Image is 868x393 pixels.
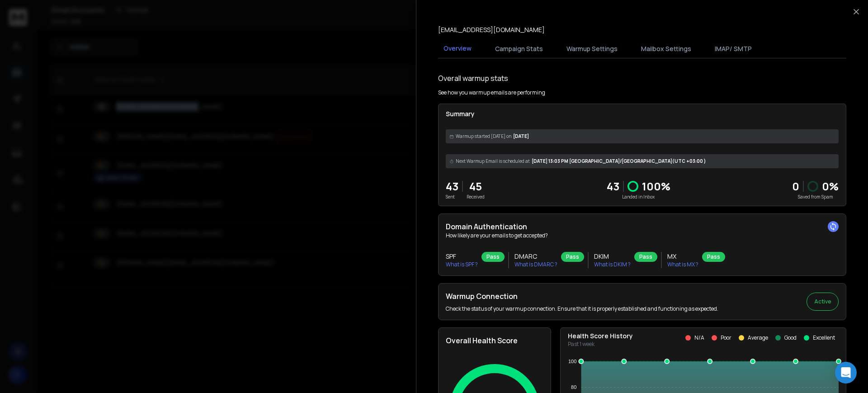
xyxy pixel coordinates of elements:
p: Landed in Inbox [607,194,670,200]
span: Next Warmup Email is scheduled at [456,158,530,165]
button: Campaign Stats [490,39,548,59]
button: IMAP/ SMTP [709,39,757,59]
h1: Overall warmup stats [438,73,508,84]
button: Mailbox Settings [636,39,697,59]
p: Check the status of your warmup connection. Ensure that it is properly established and functionin... [446,305,718,313]
div: [DATE] 13:03 PM [GEOGRAPHIC_DATA]/[GEOGRAPHIC_DATA] (UTC +03:00 ) [446,154,839,168]
p: What is DMARC ? [514,261,557,268]
h3: MX [667,252,698,261]
h3: SPF [446,252,478,261]
div: Pass [634,252,657,262]
h2: Warmup Connection [446,291,718,302]
p: What is MX ? [667,261,698,268]
p: 43 [446,179,458,194]
span: Warmup started [DATE] on [456,133,511,140]
p: Poor [721,334,731,341]
p: Health Score History [568,331,633,341]
p: What is SPF ? [446,261,478,268]
p: Received [467,194,485,200]
div: Pass [481,252,505,262]
p: N/A [694,334,704,341]
p: Summary [446,109,839,118]
strong: 0 [792,179,799,194]
p: Sent [446,194,458,200]
p: See how you warmup emails are performing [438,89,545,96]
h2: Overall Health Score [446,335,543,346]
p: 100 % [642,179,670,194]
div: Pass [561,252,584,262]
p: Past 1 week [568,341,633,348]
div: Open Intercom Messenger [835,362,857,384]
button: Active [807,293,839,311]
button: Overview [438,38,477,59]
h3: DKIM [594,252,631,261]
p: 45 [467,179,485,194]
div: [DATE] [446,129,839,143]
h3: DMARC [514,252,557,261]
div: Pass [702,252,725,262]
p: How likely are your emails to get accepted? [446,232,839,239]
p: 0 % [822,179,839,194]
p: 43 [607,179,619,194]
p: What is DKIM ? [594,261,631,268]
p: Saved from Spam [792,194,839,200]
p: [EMAIL_ADDRESS][DOMAIN_NAME] [438,25,545,34]
button: Warmup Settings [561,39,623,59]
p: Excellent [813,334,835,341]
p: Average [748,334,768,341]
h2: Domain Authentication [446,221,839,232]
tspan: 100 [568,359,576,364]
p: Good [784,334,797,341]
tspan: 80 [571,384,576,390]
